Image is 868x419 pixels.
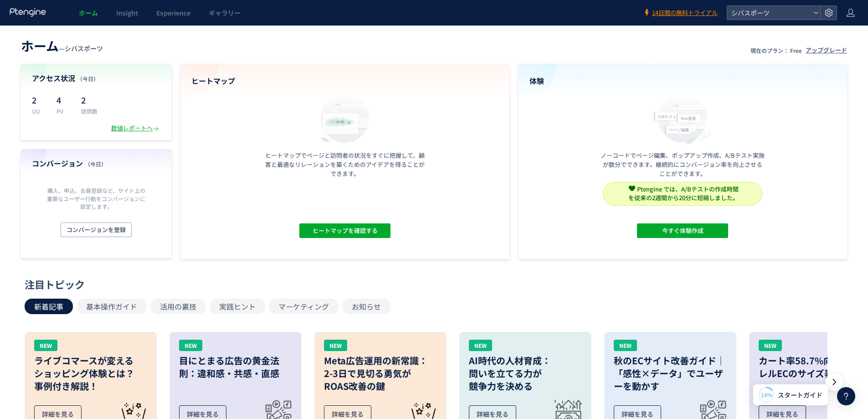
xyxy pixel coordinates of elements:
button: 今すぐ体験作成 [637,223,728,238]
h3: 目にとまる広告の黄金法則：違和感・共感・直感 [179,354,292,380]
h3: ライブコマースが変える ショッピング体験とは？ 事例付き解説！ [34,354,147,393]
h3: AI時代の人材育成： 問いを立てる力が 競争力を決める [469,354,582,393]
button: マーケティング [269,299,339,314]
p: ノーコードでページ編集、ポップアップ作成、A/Bテスト実施が数分でできます。継続的にコンバージョン率を向上させることができます。 [601,151,765,178]
span: （今日） [85,160,107,168]
p: 2 [32,93,46,107]
div: 注目トピック [25,277,839,291]
span: 14% [761,391,772,398]
div: NEW [469,340,492,351]
p: ヒートマップでページと訪問者の状況をすぐに把握して、顧客と最適なリレーションを築くためのアイデアを得ることができます。 [263,151,427,178]
span: ホーム [21,36,59,55]
div: — [21,36,103,55]
p: 訪問数 [81,107,98,115]
button: 実践ヒント [210,299,265,314]
span: Ptengine では、A/Bテストの作成時間 を従来の2週間から20分に短縮しました。 [628,185,739,202]
button: コンバージョンを登録 [61,222,132,237]
div: NEW [614,340,637,351]
h4: コンバージョン [32,158,160,169]
button: お知らせ [342,299,390,314]
button: 新着記事 [25,299,73,314]
span: Experience [156,8,190,17]
p: 2 [81,93,98,107]
span: シバスポーツ [65,44,103,53]
div: NEW [324,340,347,351]
span: ギャラリー [209,8,241,17]
div: NEW [34,340,57,351]
span: ホーム [79,8,98,17]
div: NEW [759,340,782,351]
span: 14日間の無料トライアル [652,9,718,17]
h4: 体験 [529,76,837,86]
h3: 秋のECサイト改善ガイド｜「感性×データ」でユーザーを動かす [614,354,727,393]
img: svg+xml,%3c [629,185,635,191]
span: コンバージョンを登録 [67,222,126,237]
p: UU [32,107,46,115]
span: Insight [116,8,138,17]
span: 今すぐ体験作成 [662,223,704,238]
p: 購入、申込、会員登録など、サイト上の重要なユーザー行動をコンバージョンに設定します。 [45,186,148,210]
h4: ヒートマップ [191,76,498,86]
div: アップグレード [806,46,847,55]
h3: Meta広告運用の新常識： 2-3日で見切る勇気が ROAS改善の鍵 [324,354,437,393]
span: シバスポーツ [729,6,810,20]
button: 基本操作ガイド [77,299,147,314]
img: home_experience_onbo_jp-C5-EgdA0.svg [649,92,716,145]
p: PV [56,107,70,115]
div: 数値レポートへ [111,124,160,133]
span: （今日） [77,75,99,83]
h4: アクセス状況 [32,73,160,83]
span: スタートガイド [778,390,822,400]
p: 4 [56,93,70,107]
p: 現在のプラン： Free [750,47,802,54]
button: 活用の裏技 [150,299,206,314]
span: ヒートマップを確認する [312,223,377,238]
a: 14日間の無料トライアル [643,9,718,17]
div: NEW [179,340,202,351]
button: ヒートマップを確認する [299,223,390,238]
